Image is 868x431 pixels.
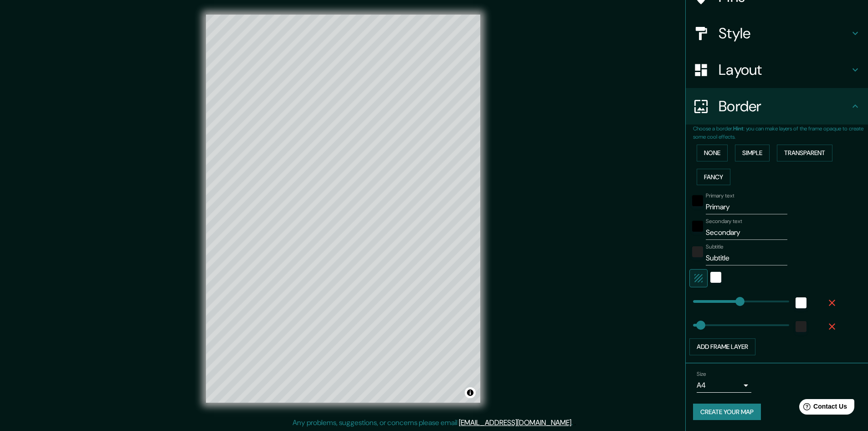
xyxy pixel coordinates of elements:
h4: Style [719,24,850,42]
div: Border [686,88,868,125]
button: black [692,195,703,206]
label: Subtitle [706,243,724,251]
button: None [697,145,728,161]
div: A4 [697,378,751,393]
p: Any problems, suggestions, or concerns please email . [293,417,573,428]
h4: Border [719,97,850,115]
b: Hint [733,125,744,132]
button: Toggle attribution [465,387,476,398]
label: Primary text [706,192,734,200]
h4: Layout [719,61,850,79]
div: . [573,417,574,428]
button: black [692,221,703,232]
button: color-222222 [692,246,703,257]
iframe: Help widget launcher [787,395,858,421]
label: Size [697,370,706,378]
p: Choose a border. : you can make layers of the frame opaque to create some cool effects. [693,125,868,141]
button: color-222222 [796,321,806,332]
button: Create your map [693,404,761,421]
a: [EMAIL_ADDRESS][DOMAIN_NAME] [459,418,571,427]
button: Add frame layer [689,338,755,355]
button: Transparent [777,145,832,161]
button: white [796,297,806,308]
button: Fancy [697,169,730,186]
div: Style [686,15,868,52]
label: Secondary text [706,218,742,225]
button: Simple [735,145,770,161]
div: . [574,417,576,428]
div: Layout [686,52,868,88]
button: white [710,272,721,283]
